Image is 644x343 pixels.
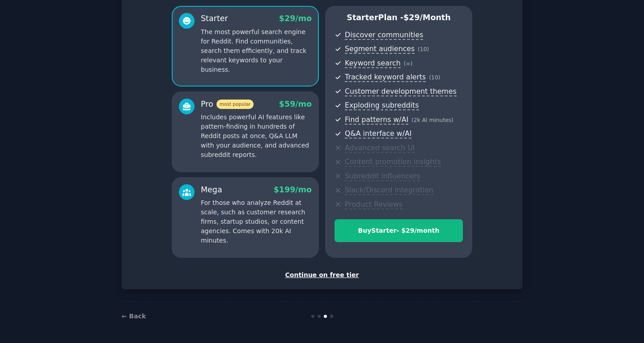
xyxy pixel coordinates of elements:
span: Exploding subreddits [345,101,419,110]
span: Subreddit influencers [345,172,420,181]
div: Pro [201,99,254,110]
div: Starter [201,13,228,24]
span: Find patterns w/AI [345,115,408,125]
span: ( 10 ) [429,74,440,81]
div: Buy Starter - $ 29 /month [335,226,462,235]
span: most popular [216,100,254,109]
p: For those who analyze Reddit at scale, such as customer research firms, startup studios, or conte... [201,198,312,245]
div: Mega [201,184,222,195]
span: Tracked keyword alerts [345,73,426,82]
span: Slack/Discord integration [345,186,433,195]
p: Starter Plan - [335,12,463,23]
span: Keyword search [345,59,401,68]
span: $ 59 /mo [279,100,312,109]
span: Q&A interface w/AI [345,129,411,139]
a: ← Back [122,313,146,320]
span: Segment audiences [345,44,415,54]
span: Customer development themes [345,87,457,96]
span: $ 29 /month [403,13,451,22]
span: Discover communities [345,30,423,40]
button: BuyStarter- $29/month [335,219,463,242]
p: Includes powerful AI features like pattern-finding in hundreds of Reddit posts at once, Q&A LLM w... [201,113,312,160]
span: $ 199 /mo [274,185,312,194]
span: ( 2k AI minutes ) [411,117,453,123]
p: The most powerful search engine for Reddit. Find communities, search them efficiently, and track ... [201,27,312,74]
span: $ 29 /mo [279,14,312,23]
div: Continue on free tier [131,270,513,280]
span: Advanced search UI [345,143,415,153]
span: Content promotion insights [345,157,441,167]
span: Product Reviews [345,200,402,209]
span: ( 10 ) [418,46,429,52]
span: ( ∞ ) [404,61,413,67]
